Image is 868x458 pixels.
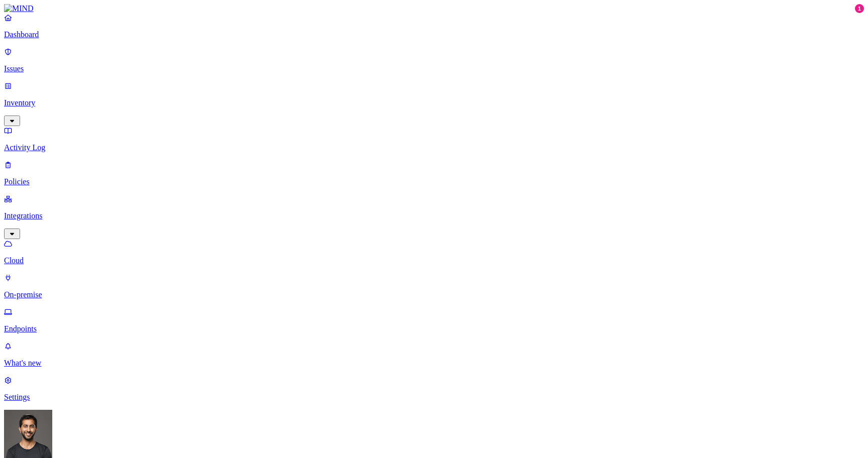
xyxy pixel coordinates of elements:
p: Endpoints [4,324,864,333]
a: Policies [4,160,864,186]
a: Endpoints [4,307,864,333]
p: On-premise [4,290,864,299]
a: Dashboard [4,13,864,39]
img: MIND [4,4,34,13]
a: On-premise [4,273,864,299]
p: Inventory [4,98,864,107]
a: Cloud [4,239,864,265]
p: Settings [4,393,864,402]
img: Hod Bin Noon [4,410,52,458]
p: Policies [4,177,864,186]
a: What's new [4,341,864,368]
p: Cloud [4,256,864,265]
p: Integrations [4,211,864,220]
a: Integrations [4,194,864,238]
a: Activity Log [4,126,864,152]
div: 1 [855,4,864,13]
a: Issues [4,47,864,73]
p: Issues [4,64,864,73]
a: Inventory [4,81,864,125]
p: Activity Log [4,143,864,152]
a: MIND [4,4,864,13]
p: Dashboard [4,30,864,39]
p: What's new [4,359,864,368]
a: Settings [4,376,864,402]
